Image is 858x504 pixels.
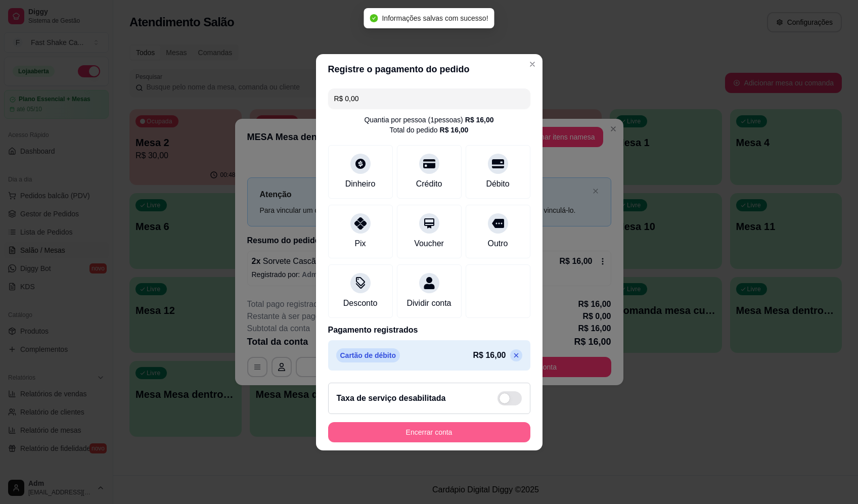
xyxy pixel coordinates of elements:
p: Cartão de débito [336,348,400,362]
div: Outro [487,238,508,250]
input: Ex.: hambúrguer de cordeiro [334,88,524,109]
div: R$ 16,00 [465,115,494,125]
button: Close [524,56,540,72]
div: Dinheiro [345,178,376,190]
button: Encerrar conta [328,422,530,442]
p: Pagamento registrados [328,324,530,336]
span: Informações salvas com sucesso! [382,14,488,22]
div: Desconto [343,297,378,309]
div: Dividir conta [407,297,451,309]
div: Crédito [416,178,442,190]
span: check-circle [370,14,378,22]
div: Voucher [414,238,444,250]
div: Pix [354,238,366,250]
div: R$ 16,00 [440,125,469,135]
div: Total do pedido [390,125,469,135]
div: Débito [486,178,509,190]
h2: Taxa de serviço desabilitada [337,392,446,404]
div: Quantia por pessoa ( 1 pessoas) [364,115,493,125]
p: R$ 16,00 [473,349,506,361]
header: Registre o pagamento do pedido [316,54,543,84]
